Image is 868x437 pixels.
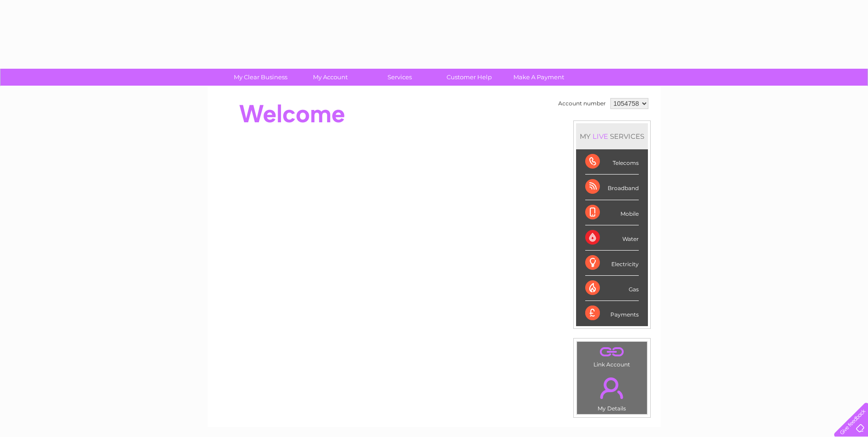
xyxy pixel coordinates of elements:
td: Link Account [577,341,647,370]
a: My Account [292,69,368,86]
div: Telecoms [585,149,639,175]
a: Services [362,69,437,86]
a: . [579,344,645,360]
div: Electricity [585,251,639,276]
div: Mobile [585,200,639,225]
a: Make A Payment [501,69,577,86]
a: . [579,372,645,404]
div: Payments [585,301,639,326]
a: My Clear Business [223,69,298,86]
td: Account number [556,96,608,111]
td: My Details [577,370,647,415]
div: Water [585,225,639,251]
div: Broadband [585,175,639,200]
a: Customer Help [431,69,507,86]
div: Gas [585,276,639,301]
div: LIVE [591,132,610,141]
div: MY SERVICES [576,123,648,149]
